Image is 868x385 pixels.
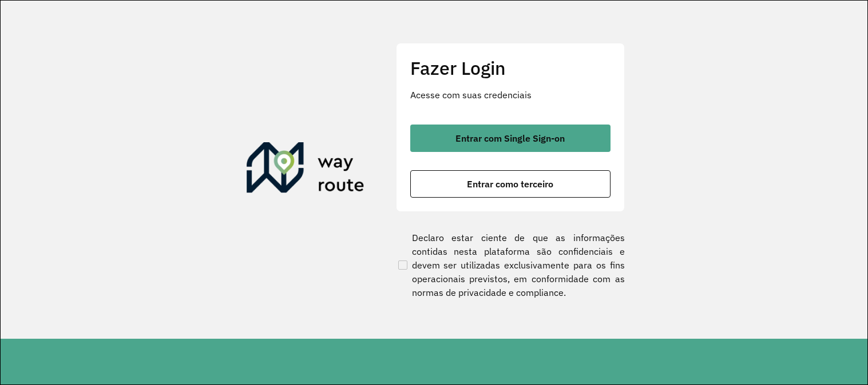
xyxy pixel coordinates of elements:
span: Entrar como terceiro [467,179,553,189]
label: Declaro estar ciente de que as informações contidas nesta plataforma são confidenciais e devem se... [396,231,625,299]
button: button [410,125,611,152]
img: Roteirizador AmbevTech [247,142,364,197]
h2: Fazer Login [410,57,611,79]
button: button [410,170,611,198]
p: Acesse com suas credenciais [410,88,611,102]
span: Entrar com Single Sign-on [455,134,565,143]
